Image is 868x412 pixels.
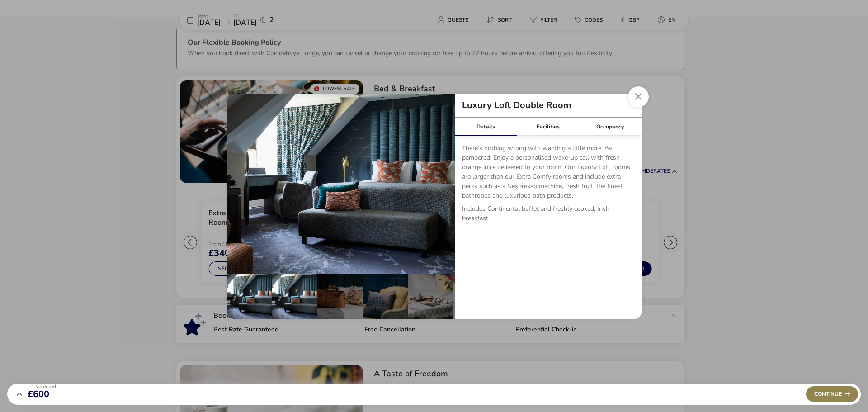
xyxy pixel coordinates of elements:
[31,383,56,390] span: 1 Selected
[628,86,649,107] button: Close dialog
[806,386,858,402] div: Continue
[227,94,455,274] img: fc66f50458867a4ff90386beeea730469a721b530d40e2a70f6e2d7426766345
[455,118,517,136] div: Details
[227,94,642,319] div: details
[455,101,579,110] h2: Luxury Loft Double Room
[28,390,56,399] span: £600
[814,391,850,397] span: Continue
[462,204,634,227] p: Includes Continental buffet and freshly cooked, Irish breakfast.
[579,118,642,136] div: Occupancy
[462,143,634,204] p: There’s nothing wrong with wanting a little more. Be pampered. Enjoy a personalised wake-up call ...
[517,118,579,136] div: Facilities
